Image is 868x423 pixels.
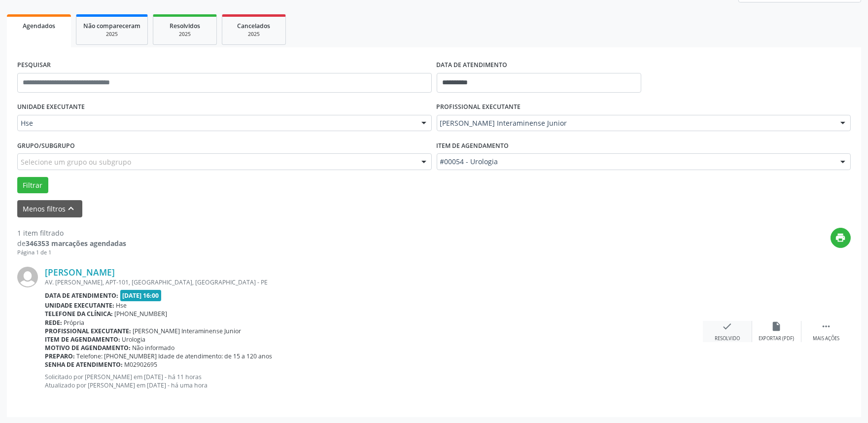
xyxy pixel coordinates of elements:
p: Solicitado por [PERSON_NAME] em [DATE] - há 11 horas Atualizado por [PERSON_NAME] em [DATE] - há ... [45,373,703,389]
label: DATA DE ATENDIMENTO [437,58,508,73]
label: PESQUISAR [17,58,51,73]
a: [PERSON_NAME] [45,267,115,278]
i: keyboard_arrow_up [66,203,77,214]
img: img [17,267,38,287]
div: Mais ações [813,335,839,342]
i: check [722,321,733,332]
span: Hse [21,118,412,128]
b: Senha de atendimento: [45,360,123,369]
div: 1 item filtrado [17,228,126,238]
label: PROFISSIONAL EXECUTANTE [437,100,521,115]
div: 2025 [160,31,209,38]
i: insert_drive_file [771,321,782,332]
i:  [821,321,832,332]
div: Resolvido [715,335,740,342]
button: Menos filtroskeyboard_arrow_up [17,200,82,217]
div: 2025 [229,31,278,38]
span: Selecione um grupo ou subgrupo [21,157,131,167]
b: Telefone da clínica: [45,310,113,318]
b: Data de atendimento: [45,291,118,300]
span: Não informado [133,344,175,352]
div: Exportar (PDF) [759,335,795,342]
i: print [835,232,846,243]
b: Unidade executante: [45,301,114,310]
span: Urologia [122,335,146,344]
strong: 346353 marcações agendadas [26,239,126,248]
button: Filtrar [17,177,48,194]
span: Própria [64,318,85,327]
span: Hse [116,301,127,310]
span: #00054 - Urologia [440,157,831,167]
b: Preparo: [45,352,75,360]
label: UNIDADE EXECUTANTE [17,100,85,115]
span: Cancelados [238,22,271,30]
b: Item de agendamento: [45,335,120,344]
label: Item de agendamento [437,138,509,153]
span: M02902695 [125,360,158,369]
div: AV. [PERSON_NAME], APT-101, [GEOGRAPHIC_DATA], [GEOGRAPHIC_DATA] - PE [45,278,703,286]
span: [PERSON_NAME] Interaminense Junior [440,118,831,128]
label: Grupo/Subgrupo [17,138,75,153]
span: Não compareceram [83,22,140,30]
b: Rede: [45,318,62,327]
span: Agendados [23,22,55,30]
span: [DATE] 16:00 [120,290,162,301]
b: Motivo de agendamento: [45,344,131,352]
button: print [831,228,851,248]
div: Página 1 de 1 [17,248,126,257]
div: 2025 [83,31,140,38]
span: [PERSON_NAME] Interaminense Junior [133,327,242,335]
b: Profissional executante: [45,327,131,335]
span: Telefone: [PHONE_NUMBER] Idade de atendimento: de 15 a 120 anos [77,352,273,360]
span: [PHONE_NUMBER] [115,310,168,318]
span: Resolvidos [170,22,200,30]
div: de [17,238,126,248]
